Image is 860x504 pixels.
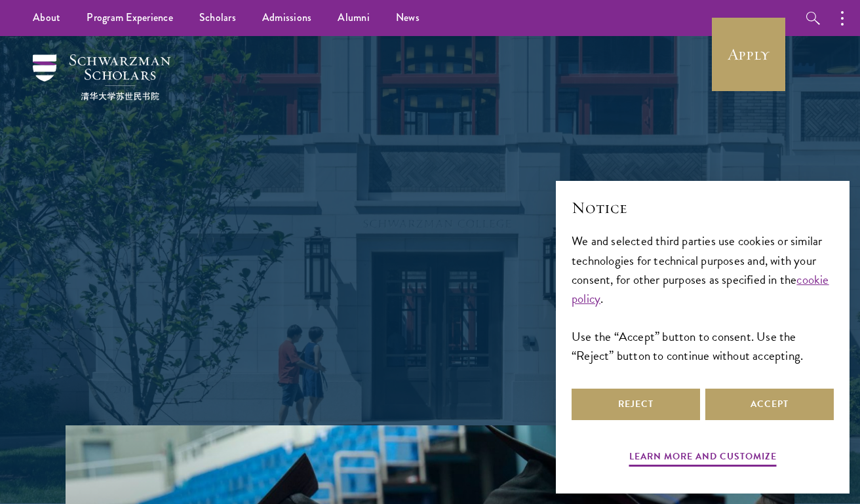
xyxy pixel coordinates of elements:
[712,18,785,91] a: Apply
[572,231,834,364] div: We and selected third parties use cookies or similar technologies for technical purposes and, wit...
[33,54,170,100] img: Schwarzman Scholars
[572,270,829,308] a: cookie policy
[705,389,834,420] button: Accept
[572,389,700,420] button: Reject
[572,197,834,219] h2: Notice
[629,448,777,469] button: Learn more and customize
